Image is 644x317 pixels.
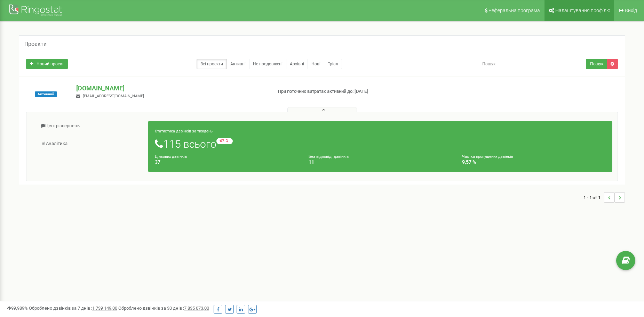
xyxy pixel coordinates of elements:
[488,8,540,13] span: Реферальна програма
[308,59,324,69] a: Нові
[216,138,233,144] small: -67
[309,160,452,165] h4: 11
[462,154,513,159] small: Частка пропущених дзвінків
[583,185,625,210] nav: ...
[155,160,298,165] h4: 37
[7,306,28,311] span: 99,989%
[309,154,349,159] small: Без відповіді дзвінків
[24,41,47,47] h5: Проєкти
[625,8,637,13] span: Вихід
[118,306,209,311] span: Оброблено дзвінків за 30 днів :
[155,138,605,150] h1: 115 всього
[278,88,418,95] p: При поточних витратах активний до: [DATE]
[478,59,587,69] input: Пошук
[184,306,209,311] u: 7 835 073,00
[583,192,604,203] span: 1 - 1 of 1
[586,59,607,69] button: Пошук
[555,8,610,13] span: Налаштування профілю
[324,59,342,69] a: Тріал
[286,59,308,69] a: Архівні
[26,59,68,69] a: Новий проєкт
[32,135,148,152] a: Аналiтика
[226,59,249,69] a: Активні
[462,160,605,165] h4: 9,57 %
[35,91,57,97] span: Активний
[92,306,117,311] u: 1 739 149,00
[155,129,213,133] small: Статистика дзвінків за тиждень
[29,306,117,311] span: Оброблено дзвінків за 7 днів :
[76,84,267,93] p: [DOMAIN_NAME]
[32,117,148,135] a: Центр звернень
[83,94,144,98] span: [EMAIL_ADDRESS][DOMAIN_NAME]
[155,154,187,159] small: Цільових дзвінків
[249,59,286,69] a: Не продовжені
[197,59,227,69] a: Всі проєкти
